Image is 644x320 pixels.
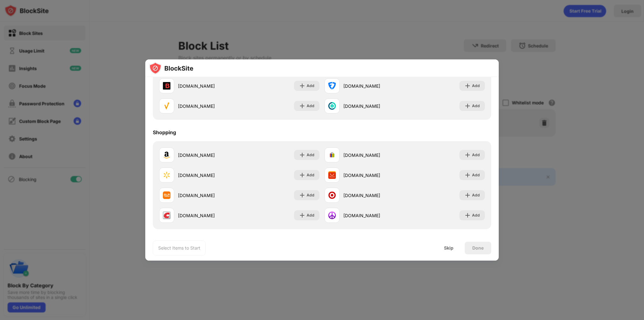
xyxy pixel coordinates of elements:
div: [DOMAIN_NAME] [343,212,405,219]
img: favicons [163,191,170,199]
div: Skip [444,246,453,251]
img: favicons [163,82,170,90]
div: [DOMAIN_NAME] [343,172,405,179]
div: Select Items to Start [158,245,200,251]
img: logo-blocksite.svg [149,62,193,74]
div: Add [472,192,480,198]
div: [DOMAIN_NAME] [343,152,405,158]
img: favicons [328,151,336,159]
img: favicons [328,102,336,110]
img: favicons [163,171,170,179]
img: favicons [163,212,170,219]
div: Add [472,172,480,178]
div: [DOMAIN_NAME] [178,212,239,219]
div: Add [307,152,314,158]
div: [DOMAIN_NAME] [343,83,405,89]
div: Add [472,152,480,158]
img: favicons [163,151,170,159]
div: [DOMAIN_NAME] [178,103,239,109]
div: [DOMAIN_NAME] [178,152,239,158]
img: favicons [328,171,336,179]
div: [DOMAIN_NAME] [343,192,405,199]
div: Done [472,246,484,251]
div: [DOMAIN_NAME] [178,83,239,89]
div: [DOMAIN_NAME] [343,103,405,109]
div: Add [307,83,314,89]
div: Add [307,103,314,109]
img: favicons [328,212,336,219]
img: favicons [328,191,336,199]
div: Add [472,83,480,89]
img: favicons [163,102,170,110]
div: Shopping [153,129,176,135]
img: favicons [328,82,336,90]
div: Add [307,192,314,198]
div: Add [472,212,480,218]
div: Add [307,172,314,178]
div: Add [472,103,480,109]
div: Add [307,212,314,218]
div: [DOMAIN_NAME] [178,192,239,199]
div: [DOMAIN_NAME] [178,172,239,179]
